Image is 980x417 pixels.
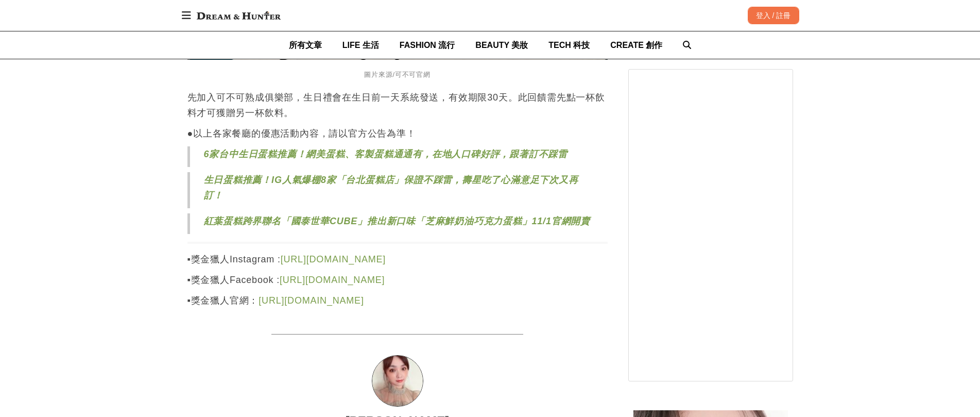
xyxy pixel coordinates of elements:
span: 所有文章 [289,41,322,49]
a: 所有文章 [289,31,322,59]
span: FASHION 流行 [400,41,455,49]
a: [URL][DOMAIN_NAME] [281,254,386,264]
a: [URL][DOMAIN_NAME] [259,295,364,306]
a: BEAUTY 美妝 [475,31,528,59]
p: ▪獎金獵人Instagram : [187,252,608,267]
a: Avatar [372,355,423,407]
a: LIFE 生活 [342,31,379,59]
span: 圖片來源/可不可官網 [364,71,431,78]
p: ▪獎金獵人Facebook : [187,272,608,288]
a: [URL][DOMAIN_NAME] [280,275,385,285]
img: Dream & Hunter [192,6,286,25]
a: 6家台中生日蛋糕推薦！網美蛋糕、客製蛋糕通通有，在地人口碑好評，跟著訂不踩雷 [204,149,568,159]
p: 先加入可不可熟成俱樂部，生日禮會在生日前一天系統發送，有效期限30天。此回饋需先點一杯飲料才可獲贈另一杯飲料。 [187,90,608,121]
p: ●以上各家餐廳的優惠活動內容，請以官方公告為準！ [187,126,608,141]
span: TECH 科技 [548,41,590,49]
a: CREATE 創作 [610,31,662,59]
span: CREATE 創作 [610,41,662,49]
a: TECH 科技 [548,31,590,59]
a: 紅葉蛋糕跨界聯名「國泰世華CUBE」推出新口味「芝麻鮮奶油巧克力蛋糕」11/1官網開賣 [204,216,590,226]
img: Avatar [372,356,423,406]
div: 登入 / 註冊 [748,7,799,24]
span: LIFE 生活 [342,41,379,49]
a: 生日蛋糕推薦！IG人氣爆棚8家「台北蛋糕店」保證不踩雷，壽星吃了心滿意足下次又再訂！ [204,175,578,201]
span: BEAUTY 美妝 [475,41,528,49]
p: ▪獎金獵人官網： [187,293,608,308]
a: FASHION 流行 [400,31,455,59]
